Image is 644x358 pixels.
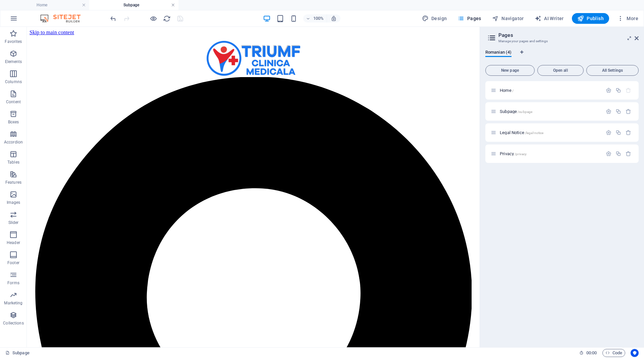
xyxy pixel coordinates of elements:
[5,79,22,84] p: Columns
[535,15,564,22] span: AI Writer
[488,68,532,72] span: New page
[498,109,602,114] div: Subpage/subpage
[631,349,639,357] button: Usercentrics
[500,88,514,93] span: Click to open page
[3,320,23,326] p: Collections
[7,280,19,286] p: Forms
[5,180,21,185] p: Features
[500,151,527,156] span: Click to open page
[615,151,621,157] div: Duplicate
[7,240,20,245] p: Header
[8,220,19,225] p: Slider
[525,131,544,135] span: /legal-notice
[149,14,157,22] button: Click here to leave preview mode and continue editing
[8,119,19,125] p: Boxes
[602,349,625,357] button: Code
[512,89,514,93] span: /
[7,160,19,165] p: Tables
[5,39,22,44] p: Favorites
[4,300,22,306] p: Marketing
[419,13,450,24] div: Design (Ctrl+Alt+Y)
[615,109,621,114] div: Duplicate
[606,130,611,135] div: Settings
[614,13,641,24] button: More
[5,59,22,64] p: Elements
[589,68,636,72] span: All Settings
[498,32,639,38] h2: Pages
[39,14,89,22] img: Editor Logo
[89,1,178,9] h4: Subpage
[485,50,639,62] div: Language Tabs
[518,110,532,114] span: /subpage
[485,48,512,58] span: Romanian (4)
[5,349,30,357] a: Click to cancel selection. Double-click to open Pages
[498,38,625,44] h3: Manage your pages and settings
[626,109,631,114] div: Remove
[498,152,602,156] div: Privacy/privacy
[532,13,567,24] button: AI Writer
[577,15,604,22] span: Publish
[109,15,117,22] i: Undo: Change button (Ctrl+Z)
[606,151,611,157] div: Settings
[419,13,450,24] button: Design
[626,151,631,157] div: Remove
[572,13,609,24] button: Publish
[626,87,631,93] div: The startpage cannot be deleted
[606,87,611,93] div: Settings
[6,99,21,105] p: Content
[626,130,631,135] div: Remove
[7,200,20,205] p: Images
[515,152,527,156] span: /privacy
[3,3,47,8] a: Skip to main content
[109,14,117,22] button: undo
[540,68,581,72] span: Open all
[422,15,447,22] span: Design
[591,350,592,355] span: :
[455,13,484,24] button: Pages
[163,15,171,22] i: Reload page
[498,130,602,135] div: Legal Notice/legal-notice
[458,15,481,22] span: Pages
[615,87,621,93] div: Duplicate
[500,130,543,135] span: Click to open page
[605,349,622,357] span: Code
[617,15,638,22] span: More
[7,260,19,265] p: Footer
[586,65,639,76] button: All Settings
[579,349,597,357] h6: Session time
[4,139,23,145] p: Accordion
[331,15,337,21] i: On resize automatically adjust zoom level to fit chosen device.
[163,14,171,22] button: reload
[606,109,611,114] div: Settings
[500,109,532,114] span: Click to open page
[485,65,535,76] button: New page
[498,88,602,93] div: Home/
[615,130,621,135] div: Duplicate
[537,65,584,76] button: Open all
[303,14,327,22] button: 100%
[489,13,527,24] button: Navigator
[313,14,324,22] h6: 100%
[586,349,597,357] span: 00 00
[492,15,524,22] span: Navigator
